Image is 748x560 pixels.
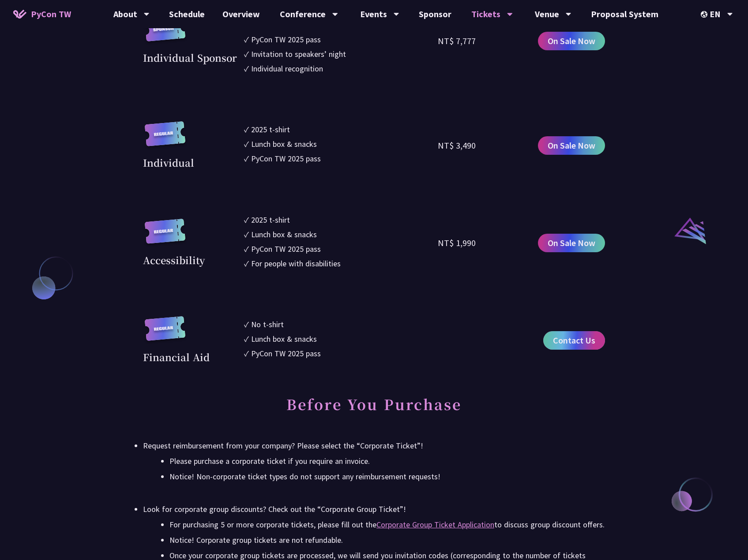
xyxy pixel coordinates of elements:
li: ✓ [244,318,438,330]
span: Contact Us [553,334,595,347]
img: regular.8f272d9.svg [143,219,187,253]
h2: Before You Purchase [143,386,605,435]
div: 2025 t-shirt [251,123,290,135]
a: On Sale Now [538,234,605,252]
div: PyCon TW 2025 pass [251,243,321,255]
img: Home icon of PyCon TW 2025 [13,10,26,19]
div: Individual [143,155,194,170]
span: On Sale Now [548,139,595,152]
div: Request reimbursement from your company? Please select the “Corporate Ticket”! [143,439,605,452]
img: Locale Icon [701,11,710,18]
div: NT$ 7,777 [438,34,476,48]
div: 2025 t-shirt [251,214,290,226]
img: sponsor.43e6a3a.svg [143,17,187,51]
li: ✓ [244,153,438,164]
div: Lunch box & snacks [251,333,317,345]
li: ✓ [244,63,438,75]
li: Notice! Non-corporate ticket types do not support any reimbursement requests! [169,470,605,483]
a: PyCon TW [4,3,80,25]
a: On Sale Now [538,136,605,155]
div: Accessibility [143,253,205,267]
div: PyCon TW 2025 pass [251,347,321,359]
a: On Sale Now [538,32,605,50]
div: PyCon TW 2025 pass [251,34,321,45]
li: ✓ [244,123,438,135]
li: ✓ [244,138,438,150]
div: For people with disabilities [251,258,341,269]
li: ✓ [244,243,438,255]
li: ✓ [244,333,438,345]
div: Look for corporate group discounts? Check out the “Corporate Group Ticket”! [143,503,605,516]
div: PyCon TW 2025 pass [251,153,321,164]
li: Please purchase a corporate ticket if you require an invoice. [169,455,605,468]
img: regular.8f272d9.svg [143,316,187,350]
li: For purchasing 5 or more corporate tickets, please fill out the to discuss group discount offers. [169,518,605,531]
li: ✓ [244,34,438,45]
div: Lunch box & snacks [251,138,317,150]
li: ✓ [244,214,438,226]
li: ✓ [244,228,438,240]
span: PyCon TW [31,7,71,21]
a: Contact Us [543,331,605,350]
a: Corporate Group Ticket Application [376,519,494,530]
span: On Sale Now [548,236,595,250]
span: On Sale Now [548,34,595,48]
div: Individual Sponsor [143,50,237,65]
div: No t-shirt [251,318,284,330]
li: ✓ [244,258,438,269]
div: Lunch box & snacks [251,228,317,240]
li: ✓ [244,347,438,359]
div: Individual recognition [251,63,323,75]
div: NT$ 1,990 [438,236,476,250]
li: Notice! Corporate group tickets are not refundable. [169,534,605,547]
img: regular.8f272d9.svg [143,121,187,155]
div: NT$ 3,490 [438,139,476,152]
div: Invitation to speakers’ night [251,48,346,60]
div: Financial Aid [143,350,210,364]
li: ✓ [244,48,438,60]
